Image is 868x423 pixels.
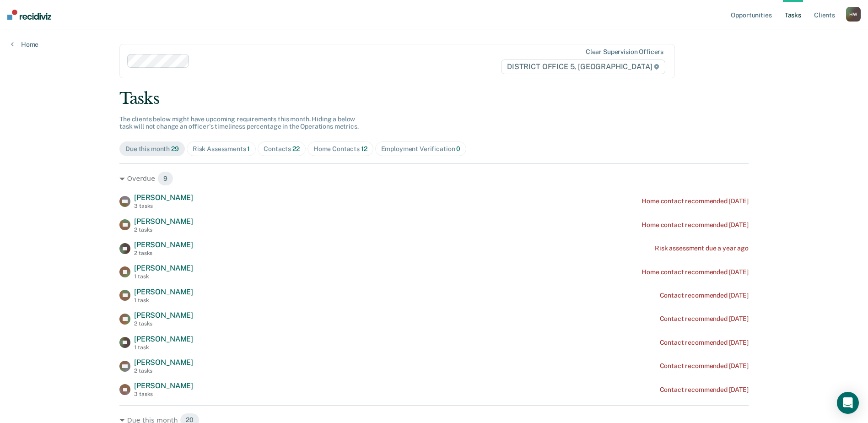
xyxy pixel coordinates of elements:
[292,145,300,152] span: 22
[846,7,861,22] div: H W
[193,145,250,153] div: Risk Assessments
[846,7,861,22] button: HW
[125,145,179,153] div: Due this month
[660,315,749,323] div: Contact recommended [DATE]
[655,244,749,252] div: Risk assessment due a year ago
[134,320,193,327] div: 2 tasks
[119,89,749,108] div: Tasks
[134,250,193,256] div: 2 tasks
[134,240,193,249] span: [PERSON_NAME]
[119,115,359,130] span: The clients below might have upcoming requirements this month. Hiding a below task will not chang...
[157,171,173,186] span: 9
[134,217,193,226] span: [PERSON_NAME]
[134,287,193,296] span: [PERSON_NAME]
[642,221,749,229] div: Home contact recommended [DATE]
[134,368,193,374] div: 2 tasks
[247,145,250,152] span: 1
[11,40,38,49] a: Home
[642,197,749,205] div: Home contact recommended [DATE]
[361,145,367,152] span: 12
[660,362,749,370] div: Contact recommended [DATE]
[134,273,193,280] div: 1 task
[134,193,193,202] span: [PERSON_NAME]
[134,391,193,397] div: 3 tasks
[134,227,193,233] div: 2 tasks
[837,392,859,414] div: Open Intercom Messenger
[134,264,193,272] span: [PERSON_NAME]
[171,145,179,152] span: 29
[456,145,460,152] span: 0
[381,145,461,153] div: Employment Verification
[134,297,193,304] div: 1 task
[660,292,749,299] div: Contact recommended [DATE]
[134,344,193,351] div: 1 task
[586,48,663,56] div: Clear supervision officers
[660,386,749,394] div: Contact recommended [DATE]
[134,311,193,320] span: [PERSON_NAME]
[119,171,749,186] div: Overdue 9
[313,145,367,153] div: Home Contacts
[134,203,193,209] div: 3 tasks
[660,339,749,347] div: Contact recommended [DATE]
[501,60,665,74] span: DISTRICT OFFICE 5, [GEOGRAPHIC_DATA]
[264,145,300,153] div: Contacts
[642,268,749,276] div: Home contact recommended [DATE]
[7,10,51,20] img: Recidiviz
[134,358,193,367] span: [PERSON_NAME]
[134,335,193,343] span: [PERSON_NAME]
[134,381,193,390] span: [PERSON_NAME]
